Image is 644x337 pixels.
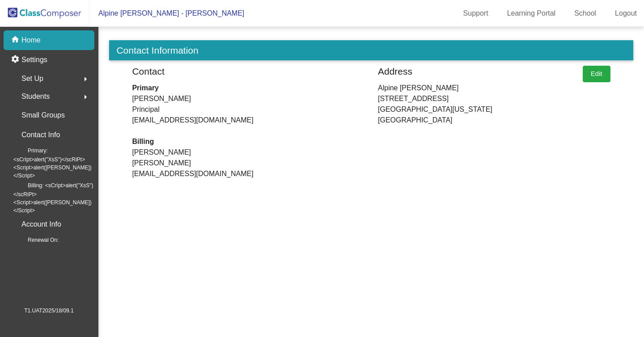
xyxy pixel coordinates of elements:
h3: Address [378,66,412,77]
h3: Contact [132,66,164,77]
span: [EMAIL_ADDRESS][DOMAIN_NAME] [132,168,364,179]
b: Billing [132,138,154,145]
p: Home [21,35,41,46]
span: Primary: <sCrIpt>alert("XsS")</scRiPt> <Script>alert([PERSON_NAME])</Script> [13,145,94,180]
span: [GEOGRAPHIC_DATA] [378,115,569,126]
a: School [567,6,603,21]
span: Renewal On: [13,234,59,245]
h3: Contact Information [114,45,628,56]
span: Set Up [21,72,43,85]
p: Account Info [21,218,61,231]
mat-icon: arrow_right [80,74,91,84]
span: Students [21,90,50,103]
p: Contact Info [21,129,60,141]
mat-icon: home [11,35,21,46]
mat-icon: arrow_right [80,92,91,102]
span: Alpine [PERSON_NAME] [378,83,569,93]
a: Support [456,6,496,21]
span: Alpine [PERSON_NAME] - [PERSON_NAME] [89,6,244,21]
span: [PERSON_NAME] [132,147,364,158]
span: [STREET_ADDRESS] [GEOGRAPHIC_DATA][US_STATE] [378,93,569,115]
p: Small Groups [21,109,65,122]
span: [PERSON_NAME] [132,158,364,168]
a: Logout [608,6,644,21]
button: Edit [583,66,610,82]
b: Primary [132,84,159,92]
a: Learning Portal [500,6,563,21]
mat-icon: settings [11,55,21,65]
span: Billing: <sCrIpt>alert("XsS")</scRiPt> <Script>alert([PERSON_NAME])</Script> [13,180,94,215]
span: Principal [132,104,364,115]
span: [EMAIL_ADDRESS][DOMAIN_NAME] [132,115,364,126]
span: [PERSON_NAME] [132,93,364,104]
p: Settings [21,55,47,65]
